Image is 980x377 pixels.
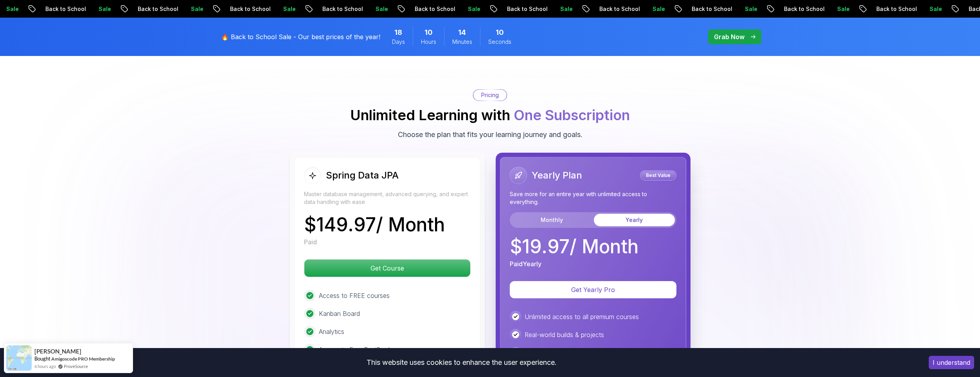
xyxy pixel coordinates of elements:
[553,5,578,13] p: Sale
[510,259,541,269] p: Paid Yearly
[500,5,553,13] p: Back to School
[92,5,117,13] p: Sale
[184,5,209,13] p: Sale
[532,169,582,182] h2: Yearly Plan
[594,214,675,226] button: Yearly
[350,107,630,123] h2: Unlimited Learning with
[777,5,830,13] p: Back to School
[319,291,390,300] p: Access to FREE courses
[592,5,646,13] p: Back to School
[424,27,433,38] span: 10 Hours
[869,5,922,13] p: Back to School
[304,190,471,206] p: Master database management, advanced querying, and expert data handling with ease
[514,106,630,124] span: One Subscription
[398,129,583,140] p: Choose the plan that fits your learning journey and goals.
[276,5,301,13] p: Sale
[319,327,344,336] p: Analytics
[315,5,369,13] p: Back to School
[34,355,50,362] span: Bought
[922,5,948,13] p: Sale
[131,5,184,13] p: Back to School
[452,38,472,46] span: Minutes
[319,309,360,318] p: Kanban Board
[6,345,32,371] img: provesource social proof notification image
[511,214,592,226] button: Monthly
[304,237,317,247] p: Paid
[304,264,471,272] a: Get Course
[461,5,486,13] p: Sale
[408,5,461,13] p: Back to School
[525,330,604,339] p: Real-world builds & projects
[223,5,276,13] p: Back to School
[304,259,471,277] button: Get Course
[525,312,639,321] p: Unlimited access to all premium courses
[510,237,638,256] p: $ 19.97 / Month
[6,354,917,371] div: This website uses cookies to enhance the user experience.
[830,5,855,13] p: Sale
[319,345,395,354] p: Access to Free TextBooks
[929,356,974,369] button: Accept cookies
[221,32,380,41] p: 🔥 Back to School Sale - Our best prices of the year!
[458,27,466,38] span: 14 Minutes
[496,27,504,38] span: 10 Seconds
[369,5,394,13] p: Sale
[304,260,470,277] p: Get Course
[510,286,676,294] a: Get Yearly Pro
[510,190,676,206] p: Save more for an entire year with unlimited access to everything.
[481,91,499,99] p: Pricing
[685,5,738,13] p: Back to School
[34,363,56,370] span: 6 hours ago
[714,32,744,41] p: Grab Now
[64,363,88,370] a: ProveSource
[326,169,399,182] h2: Spring Data JPA
[392,38,405,46] span: Days
[641,171,675,179] p: Best Value
[488,38,511,46] span: Seconds
[646,5,671,13] p: Sale
[304,215,445,234] p: $ 149.97 / Month
[38,5,92,13] p: Back to School
[34,348,81,355] span: [PERSON_NAME]
[51,356,115,362] a: Amigoscode PRO Membership
[510,281,676,298] button: Get Yearly Pro
[421,38,436,46] span: Hours
[738,5,763,13] p: Sale
[394,27,402,38] span: 18 Days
